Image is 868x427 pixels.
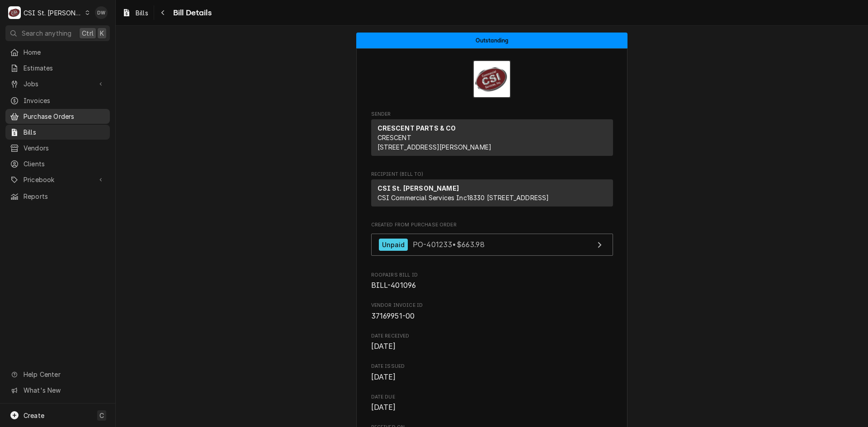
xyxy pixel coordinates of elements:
[136,8,148,18] span: Bills
[413,240,485,249] span: PO-401233 • $663.98
[371,111,613,160] div: Bill Sender
[371,119,613,160] div: Sender
[379,239,408,251] div: Unpaid
[5,141,110,155] a: Vendors
[24,112,105,121] span: Purchase Orders
[24,175,92,184] span: Pricebook
[371,111,613,118] span: Sender
[5,189,110,204] a: Reports
[8,6,21,19] div: C
[371,363,613,370] span: Date Issued
[371,402,613,413] span: Date Due
[371,302,613,309] span: Vendor Invoice ID
[5,367,110,382] a: Go to Help Center
[95,6,108,19] div: DW
[24,79,92,89] span: Jobs
[371,403,396,412] span: [DATE]
[371,234,613,256] a: View Purchase Order
[170,7,212,19] span: Bill Details
[5,156,110,171] a: Clients
[95,6,108,19] div: Dyane Weber's Avatar
[377,124,456,132] strong: CRESCENT PARTS & CO
[5,61,110,75] a: Estimates
[371,179,613,210] div: Recipient (Ship To)
[5,76,110,91] a: Go to Jobs
[5,109,110,124] a: Purchase Orders
[377,194,549,202] span: CSI Commercial Services Inc18330 [STREET_ADDRESS]
[371,312,415,320] span: 37169951-00
[371,272,613,291] div: Roopairs Bill ID
[82,28,94,38] span: Ctrl
[371,281,416,290] span: BILL-401096
[356,33,627,48] div: Status
[473,60,511,98] img: Logo
[371,221,613,260] div: Created From Purchase Order
[371,341,613,352] span: Date Received
[371,342,396,351] span: [DATE]
[5,45,110,60] a: Home
[24,63,105,73] span: Estimates
[24,96,105,105] span: Invoices
[24,370,104,379] span: Help Center
[371,171,613,178] span: Recipient (Bill To)
[5,172,110,187] a: Go to Pricebook
[24,412,44,419] span: Create
[371,394,613,413] div: Date Due
[371,221,613,229] span: Created From Purchase Order
[24,127,105,137] span: Bills
[371,333,613,352] div: Date Received
[156,5,170,20] button: Navigate back
[371,302,613,321] div: Vendor Invoice ID
[371,179,613,206] div: Received (Bill From)
[24,47,105,57] span: Home
[371,272,613,279] span: Roopairs Bill ID
[24,192,105,201] span: Reports
[371,363,613,382] div: Date Issued
[5,383,110,398] a: Go to What's New
[476,38,509,43] span: Outstanding
[99,411,104,420] span: C
[24,8,82,18] div: CSI St. [PERSON_NAME]
[24,143,105,153] span: Vendors
[8,6,21,19] div: CSI St. Louis's Avatar
[118,5,152,20] a: Bills
[100,28,104,38] span: K
[22,28,71,38] span: Search anything
[5,25,110,41] button: Search anythingCtrlK
[377,184,459,192] strong: CSI St. [PERSON_NAME]
[371,171,613,211] div: Bill Recipient
[5,93,110,108] a: Invoices
[371,373,396,381] span: [DATE]
[371,394,613,401] span: Date Due
[24,385,104,395] span: What's New
[371,333,613,340] span: Date Received
[24,159,105,169] span: Clients
[371,372,613,383] span: Date Issued
[371,119,613,156] div: Sender
[371,311,613,322] span: Vendor Invoice ID
[5,125,110,140] a: Bills
[371,280,613,291] span: Roopairs Bill ID
[377,134,492,151] span: CRESCENT [STREET_ADDRESS][PERSON_NAME]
